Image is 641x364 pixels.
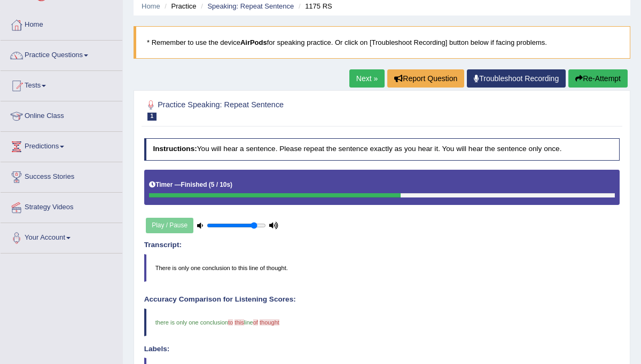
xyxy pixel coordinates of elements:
a: Strategy Videos [1,193,122,219]
h4: Accuracy Comparison for Listening Scores: [144,296,620,304]
span: of [253,319,258,326]
h2: Practice Speaking: Repeat Sentence [144,98,439,121]
span: thought [260,319,279,326]
blockquote: There is only one conclusion to this line of thought. [144,254,620,282]
a: Speaking: Repeat Sentence [207,2,294,10]
li: Practice [162,1,196,11]
a: Troubleshoot Recording [467,69,566,88]
a: Your Account [1,223,122,250]
a: Success Stories [1,162,122,189]
a: Home [1,10,122,37]
a: Next » [349,69,385,88]
span: 1 [147,113,157,121]
a: Online Class [1,101,122,128]
span: this [234,319,244,326]
b: ( [209,181,211,188]
span: to [228,319,233,326]
span: there is only one conclusion [155,319,228,326]
span: line [244,319,253,326]
button: Report Question [387,69,464,88]
blockquote: * Remember to use the device for speaking practice. Or click on [Troubleshoot Recording] button b... [134,26,630,59]
b: Instructions: [153,145,197,153]
a: Tests [1,71,122,98]
b: ) [230,181,232,188]
b: 5 / 10s [211,181,230,188]
button: Re-Attempt [568,69,628,88]
h4: You will hear a sentence. Please repeat the sentence exactly as you hear it. You will hear the se... [144,138,620,161]
h4: Labels: [144,345,620,353]
b: AirPods [240,38,267,46]
a: Home [142,2,160,10]
h5: Timer — [149,181,232,188]
a: Predictions [1,132,122,159]
a: Practice Questions [1,41,122,67]
b: Finished [181,181,207,188]
li: 1175 RS [296,1,332,11]
h4: Transcript: [144,241,620,249]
